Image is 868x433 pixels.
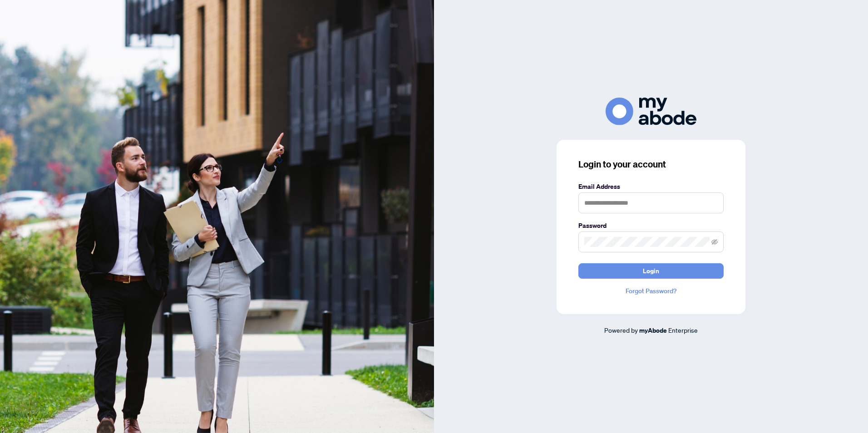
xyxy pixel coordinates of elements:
a: myAbode [639,325,667,335]
span: Enterprise [668,326,698,334]
a: Forgot Password? [578,286,724,296]
button: Login [578,263,724,279]
h3: Login to your account [578,158,724,171]
span: Login [643,264,659,278]
span: Powered by [604,326,638,334]
label: Email Address [578,182,724,192]
label: Password [578,221,724,231]
img: ma-logo [606,98,696,125]
span: eye-invisible [711,239,718,245]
